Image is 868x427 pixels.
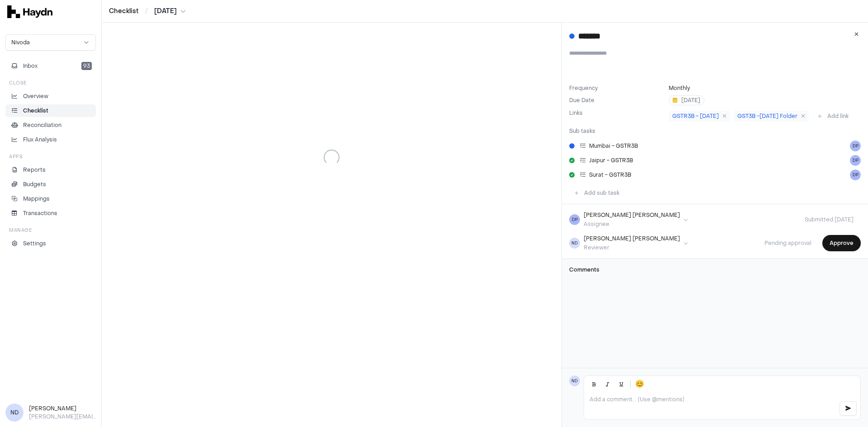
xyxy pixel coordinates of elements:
[812,109,854,123] button: Add link
[5,90,96,103] a: Overview
[584,235,680,242] div: [PERSON_NAME] [PERSON_NAME]
[23,136,57,144] p: Flux Analysis
[23,107,48,115] p: Checklist
[669,111,730,122] a: GSTR3B - [DATE]
[635,379,644,389] span: 😊
[23,195,50,203] p: Mappings
[850,155,861,166] button: DP
[562,153,868,168] a: Jaipur - GSTR3BDP
[23,180,46,188] p: Budgets
[154,7,186,16] button: [DATE]
[569,375,580,386] span: ND
[569,238,580,249] span: ND
[669,95,704,105] button: [DATE]
[569,235,688,251] button: ND[PERSON_NAME] [PERSON_NAME]Reviewer
[143,6,150,15] span: /
[615,378,627,390] button: Underline (Ctrl+U)
[672,113,719,120] span: GSTR3B - [DATE]
[23,209,57,217] p: Transactions
[5,119,96,131] a: Reconciliation
[588,378,600,390] button: Bold (Ctrl+B)
[601,378,614,390] button: Italic (Ctrl+I)
[569,266,861,273] h3: Comments
[9,153,23,160] h3: Apps
[633,378,646,390] button: 😊
[5,104,96,117] a: Checklist
[5,164,96,176] a: Reports
[584,221,680,228] div: Assignee
[9,80,27,86] h3: Close
[569,214,580,225] span: DP
[569,84,665,92] label: Frequency
[23,92,48,100] p: Overview
[23,121,61,129] p: Reconciliation
[757,239,819,247] span: Pending approval
[589,142,638,150] span: Mumbai - GSTR3B
[562,168,868,182] a: Surat - GSTR3BDP
[5,192,96,205] a: Mappings
[109,7,139,16] a: Checklist
[673,97,700,104] span: [DATE]
[669,84,690,92] button: Monthly
[737,113,797,120] span: GST3B -[DATE] Folder
[589,171,631,178] span: Surat - GSTR3B
[850,169,861,180] button: DP
[5,404,24,422] span: ND
[81,62,92,70] span: 93
[5,178,96,191] a: Budgets
[569,186,625,200] button: Add sub task
[23,239,46,248] p: Settings
[569,211,688,228] button: DP[PERSON_NAME] [PERSON_NAME]Assignee
[797,216,861,223] span: Submitted [DATE]
[7,5,52,18] img: svg+xml,%3c
[5,60,96,72] button: Inbox93
[584,211,680,219] div: [PERSON_NAME] [PERSON_NAME]
[29,413,96,421] p: [PERSON_NAME][EMAIL_ADDRESS][DOMAIN_NAME]
[29,404,96,413] h3: [PERSON_NAME]
[23,62,38,70] span: Inbox
[569,127,595,135] label: Sub tasks
[23,166,46,174] p: Reports
[5,237,96,250] a: Settings
[569,97,665,104] label: Due Date
[562,139,868,153] a: Mumbai - GSTR3BDP
[154,7,177,16] span: [DATE]
[734,111,809,122] a: GST3B -[DATE] Folder
[5,207,96,220] a: Transactions
[5,133,96,146] a: Flux Analysis
[850,141,861,151] button: DP
[822,235,861,251] button: Approve
[9,227,32,234] h3: Manage
[109,7,186,16] nav: breadcrumb
[589,157,633,164] span: Jaipur - GSTR3B
[569,109,583,117] label: Links
[584,244,680,251] div: Reviewer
